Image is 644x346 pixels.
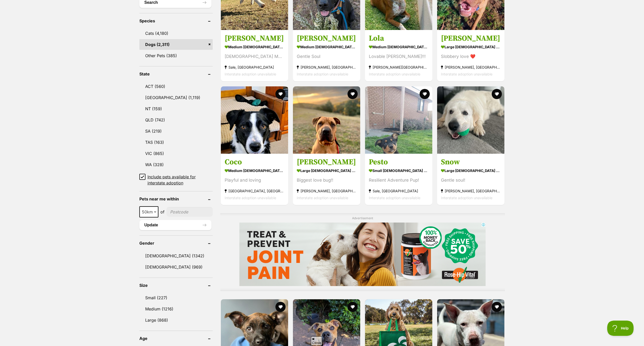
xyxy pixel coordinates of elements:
header: Size [139,283,213,288]
strong: small [DEMOGRAPHIC_DATA] Dog [369,167,428,174]
a: [PERSON_NAME] medium [DEMOGRAPHIC_DATA] Dog Gentle Soul [PERSON_NAME], [GEOGRAPHIC_DATA] Intersta... [293,30,360,82]
strong: Sale, [GEOGRAPHIC_DATA] [225,64,284,71]
div: Lovable [PERSON_NAME]!!! [369,53,428,60]
a: Other Pets (385) [139,50,213,61]
span: Interstate adoption unavailable [225,72,276,76]
header: Species [139,19,213,23]
img: Snow - Maremma Sheepdog [437,86,504,154]
a: Snow large [DEMOGRAPHIC_DATA] Dog Gentle soul! [PERSON_NAME], [GEOGRAPHIC_DATA] Interstate adopti... [437,153,504,205]
div: Slobbery love ❤️ [441,53,501,60]
a: Medium (1216) [139,304,213,314]
span: Interstate adoption unavailable [297,196,348,200]
strong: medium [DEMOGRAPHIC_DATA] Dog [225,167,284,174]
a: [GEOGRAPHIC_DATA] (1,119) [139,92,213,103]
button: favourite [275,89,286,99]
img: Coco - Bearded Collie x Australian Kelpie Dog [221,86,288,154]
button: favourite [492,89,502,99]
a: Small (227) [139,292,213,303]
button: favourite [275,302,286,312]
a: [PERSON_NAME] large [DEMOGRAPHIC_DATA] Dog Biggest love bug!! [PERSON_NAME], [GEOGRAPHIC_DATA] In... [293,153,360,205]
button: favourite [348,89,358,99]
a: VIC (865) [139,148,213,159]
iframe: Help Scout Beacon - Open [607,321,634,336]
a: Lola medium [DEMOGRAPHIC_DATA] Dog Lovable [PERSON_NAME]!!! [PERSON_NAME][GEOGRAPHIC_DATA] Inters... [365,30,432,82]
a: QLD (742) [139,115,213,125]
span: Interstate adoption unavailable [369,196,420,200]
a: WA (328) [139,159,213,170]
header: State [139,72,213,76]
a: [PERSON_NAME] medium [DEMOGRAPHIC_DATA] Dog [DEMOGRAPHIC_DATA] Man & Loyal Mate Sale, [GEOGRAPHIC... [221,30,288,82]
a: Large (868) [139,315,213,325]
strong: large [DEMOGRAPHIC_DATA] Dog [297,167,356,174]
h3: Pesto [369,157,428,167]
strong: [PERSON_NAME], [GEOGRAPHIC_DATA] [441,64,501,71]
header: Gender [139,241,213,245]
a: NT (159) [139,103,213,114]
strong: large [DEMOGRAPHIC_DATA] Dog [441,167,501,174]
div: Playful and loving [225,177,284,184]
button: favourite [420,89,430,99]
strong: [PERSON_NAME][GEOGRAPHIC_DATA] [369,64,428,71]
strong: medium [DEMOGRAPHIC_DATA] Dog [369,43,428,51]
strong: medium [DEMOGRAPHIC_DATA] Dog [225,43,284,51]
span: of [160,209,164,215]
a: Dogs (2,311) [139,39,213,50]
a: [DEMOGRAPHIC_DATA] (969) [139,262,213,272]
h3: Snow [441,157,501,167]
header: Pets near me within [139,197,213,201]
h3: [PERSON_NAME] [225,34,284,43]
h3: [PERSON_NAME] [441,34,501,43]
strong: large [DEMOGRAPHIC_DATA] Dog [441,43,501,51]
button: favourite [492,302,502,312]
button: favourite [348,302,358,312]
a: Include pets available for interstate adoption [139,174,213,186]
a: ACT (560) [139,81,213,92]
a: Coco medium [DEMOGRAPHIC_DATA] Dog Playful and loving [GEOGRAPHIC_DATA], [GEOGRAPHIC_DATA] Inters... [221,153,288,205]
h3: Lola [369,34,428,43]
a: [PERSON_NAME] large [DEMOGRAPHIC_DATA] Dog Slobbery love ❤️ [PERSON_NAME], [GEOGRAPHIC_DATA] Inte... [437,30,504,82]
a: SA (219) [139,126,213,136]
span: Include pets available for interstate adoption [147,174,213,186]
span: Close [311,336,322,345]
a: Cats (4,180) [139,28,213,39]
div: Gentle soul! [441,177,501,184]
img: Gary - Mastiff x Mixed breed Dog [293,86,360,154]
iframe: Advertisement [239,223,486,286]
strong: [PERSON_NAME], [GEOGRAPHIC_DATA] [441,187,501,194]
a: Pesto small [DEMOGRAPHIC_DATA] Dog Resilient Adventure Pup! Sale, [GEOGRAPHIC_DATA] Interstate ad... [365,153,432,205]
span: Interstate adoption unavailable [441,72,492,76]
h3: [PERSON_NAME] [297,157,356,167]
strong: medium [DEMOGRAPHIC_DATA] Dog [297,43,356,51]
button: Update [139,220,211,230]
div: Biggest love bug!! [297,177,356,184]
div: Resilient Adventure Pup! [369,177,428,184]
span: Interstate adoption unavailable [297,72,348,76]
span: 50km [140,208,158,215]
a: TAS (163) [139,137,213,148]
span: Interstate adoption unavailable [369,72,420,76]
strong: [PERSON_NAME], [GEOGRAPHIC_DATA] [297,64,356,71]
strong: [PERSON_NAME], [GEOGRAPHIC_DATA] [297,187,356,194]
strong: Sale, [GEOGRAPHIC_DATA] [369,187,428,194]
span: Interstate adoption unavailable [441,196,492,200]
header: Age [139,336,213,341]
span: Interstate adoption unavailable [225,196,276,200]
input: postcode [167,207,213,217]
div: Advertisement [220,213,505,291]
a: [DEMOGRAPHIC_DATA] (1342) [139,250,213,261]
h3: [PERSON_NAME] [297,34,356,43]
strong: [GEOGRAPHIC_DATA], [GEOGRAPHIC_DATA] [225,187,284,194]
div: [DEMOGRAPHIC_DATA] Man & Loyal Mate [225,53,284,60]
span: 50km [139,206,158,217]
div: Gentle Soul [297,53,356,60]
img: Pesto - Mixed breed Dog [365,86,432,154]
h3: Coco [225,157,284,167]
